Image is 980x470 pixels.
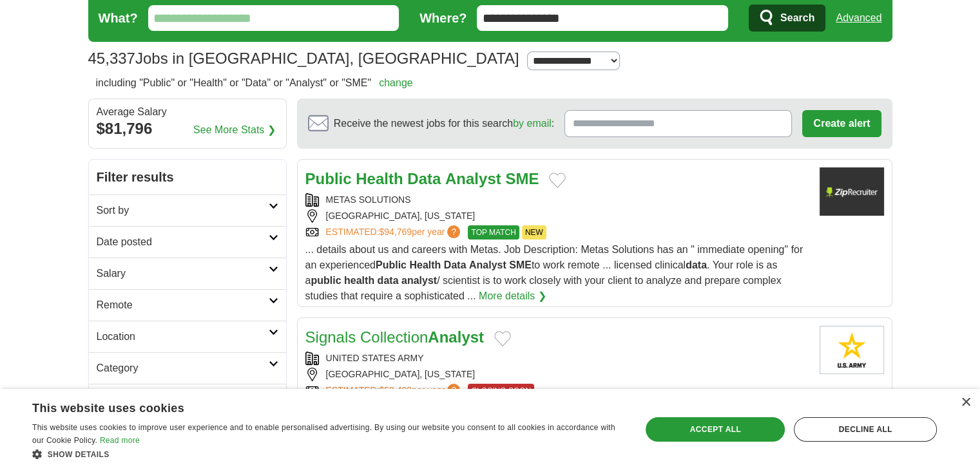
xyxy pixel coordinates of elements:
[334,116,554,131] span: Receive the newest jobs for this search :
[305,170,539,187] a: Public Health Data Analyst SME
[794,417,937,442] div: Decline all
[376,259,407,270] strong: Public
[89,289,286,321] a: Remote
[378,275,399,286] strong: data
[88,47,135,70] span: 45,337
[97,329,269,344] h2: Location
[522,225,546,240] span: NEW
[305,244,803,301] span: ... details about us and careers with Metas. Job Description: Metas Solutions has an " immediate ...
[32,423,615,445] span: This website uses cookies to improve user experience and to enable personalised advertising. By u...
[409,259,441,270] strong: Health
[97,266,269,281] h2: Salary
[97,361,269,376] h2: Category
[326,384,463,398] a: ESTIMATED:$58,408per year?
[447,225,460,238] span: ?
[100,436,140,445] a: Read more, opens a new window
[344,275,374,286] strong: health
[749,5,825,32] button: Search
[89,194,286,226] a: Sort by
[505,170,539,187] strong: SME
[89,384,286,415] a: Company
[513,118,552,129] a: by email
[305,368,809,381] div: [GEOGRAPHIC_DATA], [US_STATE]
[326,225,463,240] a: ESTIMATED:$94,769per year?
[407,170,441,187] strong: Data
[97,117,278,140] div: $81,796
[89,352,286,384] a: Category
[97,107,278,117] div: Average Salary
[401,275,437,286] strong: analyst
[99,8,138,28] label: What?
[836,5,881,31] a: Advanced
[802,110,881,137] button: Create alert
[686,259,707,270] strong: data
[326,353,424,363] a: UNITED STATES ARMY
[549,173,566,188] button: Add to favorite jobs
[646,417,785,442] div: Accept all
[428,328,484,346] strong: Analyst
[780,5,814,31] span: Search
[305,328,484,346] a: Signals CollectionAnalyst
[305,170,352,187] strong: Public
[468,384,534,398] span: CLOSING SOON
[509,259,532,270] strong: SME
[820,326,884,374] img: United States Army logo
[305,193,809,207] div: METAS SOLUTIONS
[89,160,286,194] h2: Filter results
[32,447,623,460] div: Show details
[419,8,466,28] label: Where?
[379,77,413,88] a: change
[88,50,519,67] h1: Jobs in [GEOGRAPHIC_DATA], [GEOGRAPHIC_DATA]
[97,203,269,218] h2: Sort by
[89,226,286,258] a: Date posted
[379,227,412,237] span: $94,769
[379,385,412,395] span: $58,408
[469,259,506,270] strong: Analyst
[48,450,110,459] span: Show details
[311,275,341,286] strong: public
[96,75,413,91] h2: including "Public" or "Health" or "Data" or "Analyst" or "SME"
[444,259,466,270] strong: Data
[447,384,460,397] span: ?
[468,225,519,240] span: TOP MATCH
[820,167,884,216] img: Company logo
[494,331,511,346] button: Add to favorite jobs
[961,398,970,408] div: Close
[305,209,809,223] div: [GEOGRAPHIC_DATA], [US_STATE]
[356,170,403,187] strong: Health
[479,288,546,304] a: More details ❯
[97,234,269,250] h2: Date posted
[32,397,591,416] div: This website uses cookies
[445,170,501,187] strong: Analyst
[89,321,286,352] a: Location
[89,258,286,289] a: Salary
[97,297,269,313] h2: Remote
[193,122,276,138] a: See More Stats ❯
